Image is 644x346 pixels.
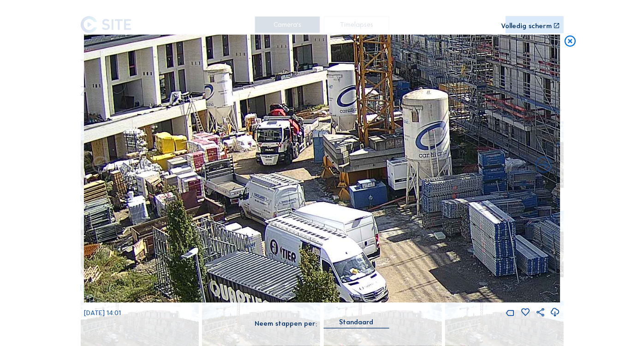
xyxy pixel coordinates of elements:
[534,155,554,176] i: Back
[501,23,552,30] div: Volledig scherm
[323,318,389,328] div: Standaard
[90,155,111,176] i: Forward
[84,309,121,317] span: [DATE] 14:01
[84,35,561,303] img: Image
[339,318,373,326] div: Standaard
[255,320,317,327] div: Neem stappen per:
